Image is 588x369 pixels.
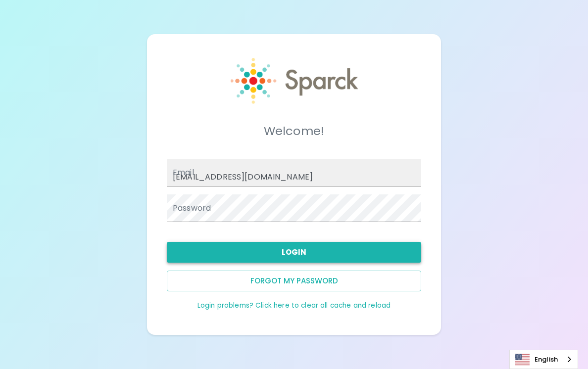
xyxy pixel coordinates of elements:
[509,350,578,369] div: Language
[231,58,358,104] img: Sparck logo
[167,123,421,139] h5: Welcome!
[510,350,578,369] a: English
[509,350,578,369] aside: Language selected: English
[197,301,391,310] a: Login problems? Click here to clear all cache and reload
[167,271,421,291] button: Forgot my password
[167,242,421,263] button: Login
